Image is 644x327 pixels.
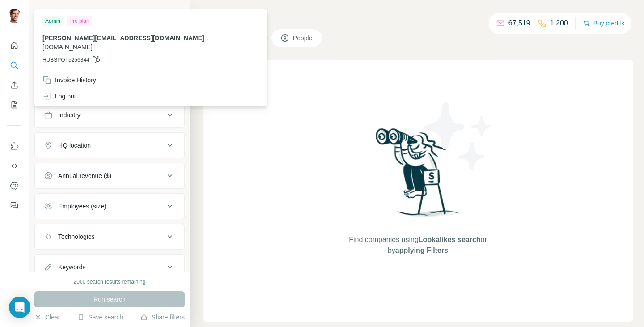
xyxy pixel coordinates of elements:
[58,171,111,180] div: Annual revenue ($)
[58,110,80,119] div: Industry
[140,313,185,322] button: Share filters
[35,195,184,217] button: Employees (size)
[550,18,568,29] p: 1,200
[7,9,21,23] img: Avatar
[419,236,481,243] span: Lookalikes search
[34,8,63,16] div: New search
[7,77,21,93] button: Enrich CSV
[7,158,21,174] button: Use Surfe API
[508,18,530,29] p: 67,519
[156,5,190,19] button: Hide
[7,38,21,54] button: Quick start
[346,234,489,256] span: Find companies using or by
[34,313,60,322] button: Clear
[42,43,93,51] span: [DOMAIN_NAME]
[74,278,146,286] div: 2000 search results remaining
[372,126,465,225] img: Surfe Illustration - Woman searching with binoculars
[58,263,85,272] div: Keywords
[206,34,208,42] span: .
[35,226,184,247] button: Technologies
[35,135,184,156] button: HQ location
[67,16,92,26] div: Pro plan
[203,11,633,23] h4: Search
[42,16,63,26] div: Admin
[395,246,448,254] span: applying Filters
[7,57,21,73] button: Search
[58,202,106,211] div: Employees (size)
[293,34,314,42] span: People
[9,297,30,318] div: Open Intercom Messenger
[58,232,95,241] div: Technologies
[35,256,184,278] button: Keywords
[418,96,499,176] img: Surfe Illustration - Stars
[35,165,184,187] button: Annual revenue ($)
[58,141,91,150] div: HQ location
[42,34,204,42] span: [PERSON_NAME][EMAIL_ADDRESS][DOMAIN_NAME]
[42,76,96,85] div: Invoice History
[7,197,21,213] button: Feedback
[35,104,184,126] button: Industry
[77,313,123,322] button: Save search
[42,56,89,64] span: HUBSPOT5256344
[42,92,76,101] div: Log out
[7,138,21,154] button: Use Surfe on LinkedIn
[7,178,21,194] button: Dashboard
[7,97,21,113] button: My lists
[583,17,624,30] button: Buy credits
